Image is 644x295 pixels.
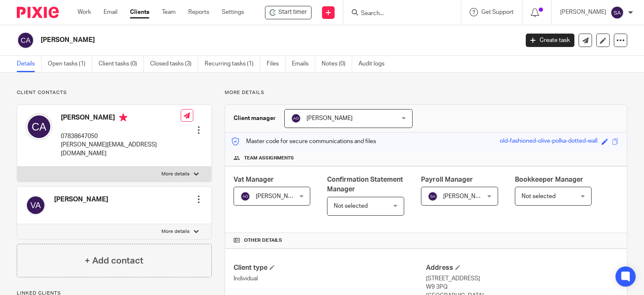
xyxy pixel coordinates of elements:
p: More details [225,89,627,96]
img: svg%3E [610,6,624,19]
h3: Client manager [234,114,276,123]
h4: [PERSON_NAME] [61,113,181,124]
a: Open tasks (1) [48,56,92,72]
p: [STREET_ADDRESS] [426,274,618,283]
p: Master code for secure communications and files [231,137,376,146]
img: Pixie [17,7,59,18]
span: [PERSON_NAME] [256,193,302,199]
a: Audit logs [358,56,391,72]
p: [PERSON_NAME] [560,8,606,16]
h4: + Add contact [85,254,143,267]
a: Recurring tasks (1) [205,56,260,72]
p: 07838647050 [61,132,181,141]
span: [PERSON_NAME] [443,193,489,199]
span: Confirmation Statement Manager [327,176,403,193]
span: Bookkeeper Manager [515,176,583,183]
a: Client tasks (0) [99,56,144,72]
a: Reports [188,8,209,16]
a: Work [78,8,91,16]
img: svg%3E [26,113,52,140]
a: Notes (0) [322,56,352,72]
span: Not selected [334,203,368,209]
span: Other details [244,237,282,244]
p: Individual [234,274,426,283]
a: Emails [292,56,315,72]
img: svg%3E [428,191,438,201]
span: Start timer [278,8,307,17]
span: [PERSON_NAME] [306,115,353,121]
span: Team assignments [244,155,294,162]
p: Client contacts [17,89,212,96]
a: Files [267,56,286,72]
h4: [PERSON_NAME] [54,195,108,204]
img: svg%3E [26,195,46,215]
span: Payroll Manager [421,176,473,183]
h4: Client type [234,264,426,272]
a: Settings [222,8,244,16]
a: Create task [526,34,574,47]
i: Primary [119,113,127,122]
img: svg%3E [291,113,301,123]
a: Details [17,56,42,72]
h2: [PERSON_NAME] [41,36,419,44]
p: More details [161,171,190,178]
div: old-fashioned-olive-polka-dotted-wall [500,137,597,146]
p: [PERSON_NAME][EMAIL_ADDRESS][DOMAIN_NAME] [61,141,181,158]
div: Christopher Ashton [265,6,312,19]
a: Team [162,8,176,16]
img: svg%3E [17,31,34,49]
p: More details [161,228,190,235]
span: Vat Manager [234,176,274,183]
span: Get Support [481,9,514,15]
p: W9 3PQ [426,283,618,291]
a: Clients [130,8,149,16]
img: svg%3E [240,191,250,201]
span: Not selected [522,193,556,199]
a: Closed tasks (3) [150,56,198,72]
h4: Address [426,264,618,272]
a: Email [104,8,117,16]
input: Search [360,10,436,18]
